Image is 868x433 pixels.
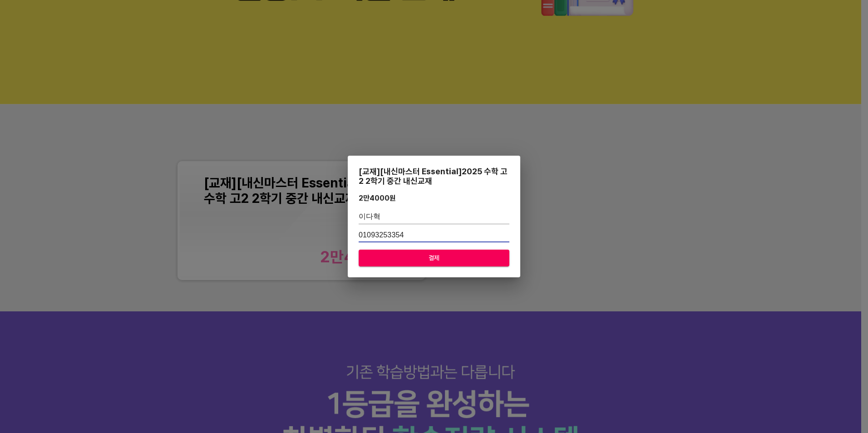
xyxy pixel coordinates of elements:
div: 2만4000 원 [359,194,396,202]
div: [교재][내신마스터 Essential]2025 수학 고2 2학기 중간 내신교재 [359,167,509,186]
input: 학생 연락처 [359,228,509,242]
span: 결제 [366,252,502,264]
input: 학생 이름 [359,210,509,224]
button: 결제 [359,250,509,266]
